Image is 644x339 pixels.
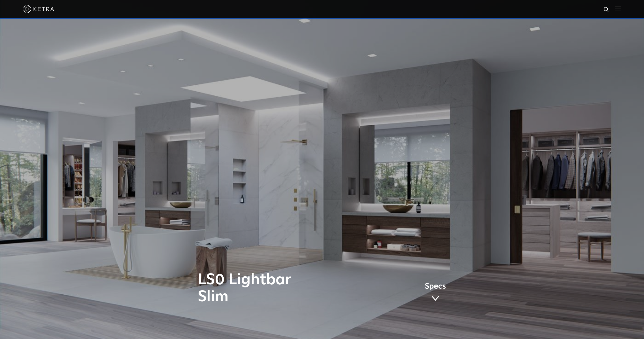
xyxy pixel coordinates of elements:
[615,6,621,11] img: Hamburger%20Nav.svg
[198,271,344,305] h1: LS0 Lightbar Slim
[425,283,446,290] span: Specs
[23,5,54,13] img: ketra-logo-2019-white
[425,283,446,303] a: Specs
[603,6,610,13] img: search icon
